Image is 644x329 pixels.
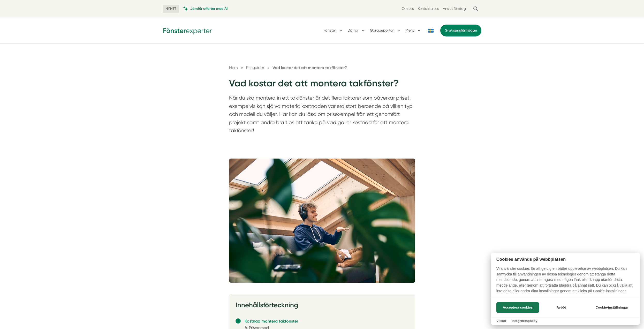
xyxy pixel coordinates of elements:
[589,302,634,313] button: Cookie-inställningar
[496,319,506,323] a: Villkor
[512,319,537,323] a: Integritetspolicy
[541,302,582,313] button: Avböj
[491,257,640,262] h2: Cookies används på webbplatsen
[491,266,640,297] p: Vi använder cookies för att ge dig en bättre upplevelse av webbplatsen. Du kan samtycka till anvä...
[496,302,539,313] button: Acceptera cookies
